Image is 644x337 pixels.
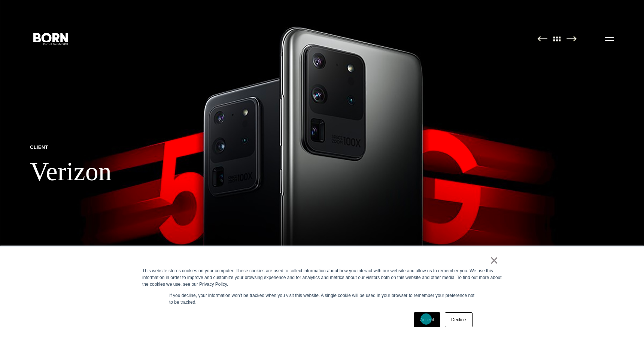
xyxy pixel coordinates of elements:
p: Client [30,144,112,150]
a: Decline [445,312,473,327]
img: Next Page [566,36,577,42]
a: Accept [414,312,440,327]
button: Open [601,31,619,46]
img: All Pages [549,36,565,42]
p: If you decline, your information won’t be tracked when you visit this website. A single cookie wi... [169,292,475,306]
div: This website stores cookies on your computer. These cookies are used to collect information about... [142,267,502,288]
a: × [490,257,499,264]
h1: Verizon [30,156,112,187]
img: Previous Page [537,36,547,42]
